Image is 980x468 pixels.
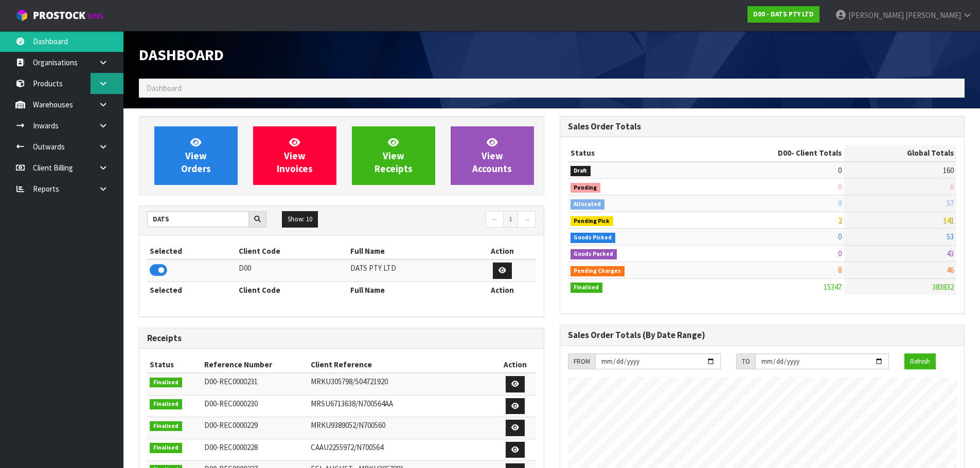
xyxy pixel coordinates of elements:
[947,249,954,258] span: 43
[277,136,313,175] span: View Invoices
[838,232,842,241] span: 0
[838,215,842,225] span: 2
[375,136,413,175] span: View Receipts
[838,198,842,208] span: 0
[469,243,536,259] th: Action
[311,399,393,408] span: MRSU6713638/N700564AA
[503,211,518,228] a: 1
[139,45,224,64] span: Dashboard
[904,353,936,370] button: Refresh
[947,232,954,241] span: 53
[943,215,954,225] span: 141
[824,282,842,292] span: 15347
[486,211,504,228] a: ←
[518,211,536,228] a: →
[568,353,595,370] div: FROM
[236,243,347,259] th: Client Code
[348,282,469,298] th: Full Name
[311,442,383,452] span: CAAU2255972/N700564
[181,136,211,175] span: View Orders
[568,330,957,340] h3: Sales Order Totals (By Date Range)
[147,243,236,259] th: Selected
[236,259,347,282] td: D00
[838,249,842,258] span: 0
[308,357,495,373] th: Client Reference
[147,333,536,343] h3: Receipts
[469,282,536,298] th: Action
[943,165,954,175] span: 160
[571,249,617,259] span: Goods Packed
[204,420,258,430] span: D00-REC0000229
[150,443,182,453] span: Finalised
[311,420,385,430] span: MRKU9389052/N700560
[571,216,614,227] span: Pending Pick
[154,126,238,185] a: ViewOrders
[15,9,28,22] img: cube-alt.png
[753,10,814,18] strong: D00 - DATS PTY LTD
[838,265,842,275] span: 8
[905,10,961,20] span: [PERSON_NAME]
[947,198,954,208] span: 57
[202,357,308,373] th: Reference Number
[494,357,536,373] th: Action
[568,122,957,132] h3: Sales Order Totals
[838,165,842,175] span: 0
[571,183,601,193] span: Pending
[778,148,791,158] span: D00
[147,357,202,373] th: Status
[282,211,318,228] button: Show: 10
[571,266,625,276] span: Pending Charges
[736,353,755,370] div: TO
[950,182,954,192] span: 6
[848,10,904,20] span: [PERSON_NAME]
[348,243,469,259] th: Full Name
[204,399,258,408] span: D00-REC0000230
[571,233,616,243] span: Goods Picked
[150,399,182,409] span: Finalised
[352,126,435,185] a: ViewReceipts
[838,182,842,192] span: 0
[87,11,103,21] small: WMS
[349,211,536,229] nav: Page navigation
[204,377,258,386] span: D00-REC0000231
[472,136,512,175] span: View Accounts
[844,145,956,161] th: Global Totals
[150,378,182,388] span: Finalised
[147,83,182,93] span: Dashboard
[747,6,819,23] a: D00 - DATS PTY LTD
[236,282,347,298] th: Client Code
[571,166,591,176] span: Draft
[568,145,696,161] th: Status
[33,9,85,22] span: ProStock
[150,421,182,432] span: Finalised
[451,126,534,185] a: ViewAccounts
[311,377,388,386] span: MRKU305798/S04721920
[571,283,603,293] span: Finalised
[348,259,469,282] td: DATS PTY LTD
[147,211,249,227] input: Search clients
[204,442,258,452] span: D00-REC0000228
[932,282,954,292] span: 383832
[696,145,844,161] th: - Client Totals
[571,199,605,210] span: Allocated
[147,282,236,298] th: Selected
[253,126,336,185] a: ViewInvoices
[947,265,954,275] span: 46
